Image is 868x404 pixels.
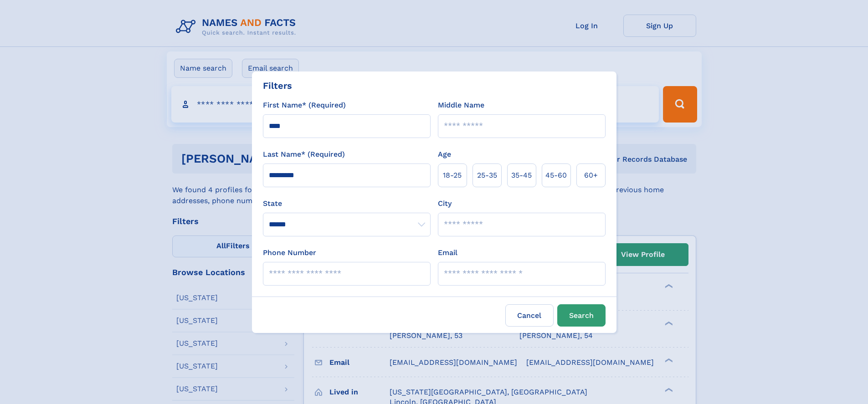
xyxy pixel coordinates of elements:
label: Last Name* (Required) [263,149,345,160]
label: Middle Name [438,100,484,111]
span: 18‑25 [443,170,462,181]
label: Phone Number [263,247,316,258]
span: 25‑35 [477,170,497,181]
label: Email [438,247,457,258]
label: State [263,198,431,209]
span: 60+ [584,170,598,181]
label: First Name* (Required) [263,100,346,111]
label: Age [438,149,451,160]
label: City [438,198,452,209]
label: Cancel [505,304,554,327]
div: Filters [263,79,292,92]
button: Search [557,304,606,327]
span: 35‑45 [511,170,532,181]
span: 45‑60 [545,170,567,181]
